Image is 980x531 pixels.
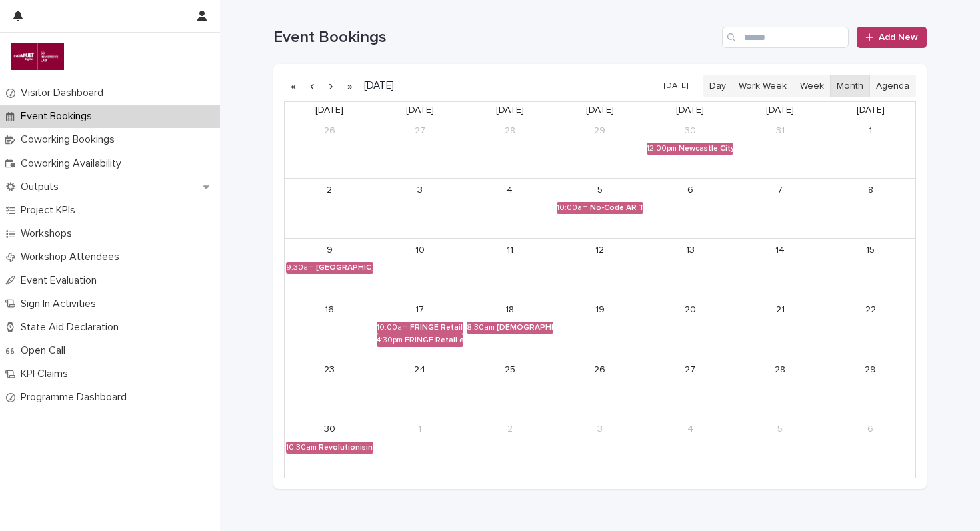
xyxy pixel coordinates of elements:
[284,75,303,97] button: Previous year
[375,358,465,418] td: June 24, 2025
[645,119,735,179] td: May 30, 2025
[657,77,695,96] button: [DATE]
[735,418,825,477] td: July 5, 2025
[409,120,431,141] a: May 27, 2025
[673,102,707,119] a: Friday
[860,299,881,320] a: June 22, 2025
[825,239,915,298] td: June 15, 2025
[583,102,617,119] a: Thursday
[319,419,340,440] a: June 30, 2025
[555,358,645,418] td: June 26, 2025
[465,239,555,298] td: June 11, 2025
[377,336,403,345] div: 4:30pm
[860,359,881,380] a: June 29, 2025
[493,102,527,119] a: Wednesday
[703,75,733,97] button: Day
[375,119,465,179] td: May 27, 2025
[15,251,130,263] p: Workshop Attendees
[825,298,915,358] td: June 22, 2025
[645,239,735,298] td: June 13, 2025
[465,179,555,239] td: June 4, 2025
[15,157,132,170] p: Coworking Availability
[499,419,521,440] a: July 2, 2025
[285,179,375,239] td: June 2, 2025
[285,358,375,418] td: June 23, 2025
[497,323,553,332] div: [DEMOGRAPHIC_DATA] Delegation with DBT representative
[377,323,408,332] div: 10:00am
[647,144,677,153] div: 12:00pm
[769,419,791,440] a: July 5, 2025
[555,298,645,358] td: June 19, 2025
[15,321,129,334] p: State Aid Declaration
[409,359,431,380] a: June 24, 2025
[679,179,701,201] a: June 6, 2025
[722,27,849,48] input: Search
[860,179,881,201] a: June 8, 2025
[285,119,375,179] td: May 26, 2025
[679,144,733,153] div: Newcastle City Council
[825,418,915,477] td: July 6, 2025
[285,239,375,298] td: June 9, 2025
[590,203,643,213] div: No-Code AR Tool Workshop (Imvizar with [PERSON_NAME])
[589,179,611,201] a: June 5, 2025
[319,120,340,141] a: May 26, 2025
[735,298,825,358] td: June 21, 2025
[499,359,521,380] a: June 25, 2025
[769,239,791,261] a: June 14, 2025
[735,239,825,298] td: June 14, 2025
[375,418,465,477] td: July 1, 2025
[499,239,521,261] a: June 11, 2025
[735,358,825,418] td: June 28, 2025
[869,75,916,97] button: Agenda
[321,75,340,97] button: Next month
[15,368,79,380] p: KPI Claims
[410,323,463,332] div: FRINGE Retail event – expo – TechNExt
[555,119,645,179] td: May 29, 2025
[375,179,465,239] td: June 3, 2025
[555,418,645,477] td: July 3, 2025
[645,179,735,239] td: June 6, 2025
[405,336,463,345] div: FRINGE Retail event – panels – TechNExt
[285,298,375,358] td: June 16, 2025
[735,179,825,239] td: June 7, 2025
[499,299,521,320] a: June 18, 2025
[879,33,918,42] span: Add New
[465,298,555,358] td: June 18, 2025
[499,120,521,141] a: May 28, 2025
[15,181,69,193] p: Outputs
[499,179,521,201] a: June 4, 2025
[409,299,431,320] a: June 17, 2025
[319,239,340,261] a: June 9, 2025
[465,119,555,179] td: May 28, 2025
[555,179,645,239] td: June 5, 2025
[316,263,373,272] div: [GEOGRAPHIC_DATA] hackathon
[403,102,437,119] a: Tuesday
[769,120,791,141] a: May 31, 2025
[15,274,107,287] p: Event Evaluation
[679,239,701,261] a: June 13, 2025
[793,75,830,97] button: Week
[825,358,915,418] td: June 29, 2025
[860,120,881,141] a: June 1, 2025
[679,419,701,440] a: July 4, 2025
[465,418,555,477] td: July 2, 2025
[589,299,611,320] a: June 19, 2025
[286,263,314,272] div: 9:30am
[319,179,340,201] a: June 2, 2025
[465,358,555,418] td: June 25, 2025
[15,204,86,217] p: Project KPIs
[557,203,588,213] div: 10:00am
[645,358,735,418] td: June 27, 2025
[15,391,137,404] p: Programme Dashboard
[286,443,317,452] div: 10:30am
[319,443,373,452] div: Revolutionising Retail in [GEOGRAPHIC_DATA]
[589,419,611,440] a: July 3, 2025
[340,75,359,97] button: Next year
[375,239,465,298] td: June 10, 2025
[359,81,394,91] h2: [DATE]
[375,298,465,358] td: June 17, 2025
[319,359,340,380] a: June 23, 2025
[319,299,340,320] a: June 16, 2025
[313,102,346,119] a: Monday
